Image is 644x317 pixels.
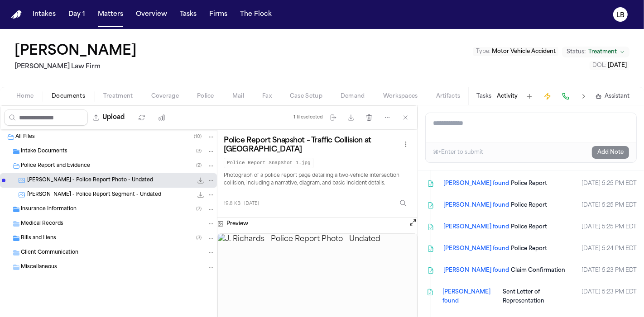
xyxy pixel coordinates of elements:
[194,134,202,139] span: ( 10 )
[196,176,205,185] button: Download J. Richards - Police Report Photo - Undated
[511,201,547,210] a: Police Report
[511,246,547,251] span: Police Report
[196,236,202,241] span: ( 3 )
[52,93,85,100] span: Documents
[290,93,322,100] span: Case Setup
[21,162,90,170] span: Police Report and Evidence
[443,222,509,232] span: [PERSON_NAME] found
[383,93,418,100] span: Workspaces
[596,93,630,100] button: Assistant
[11,10,22,19] a: Home
[244,200,259,207] span: [DATE]
[511,224,547,230] span: Police Report
[236,6,275,23] button: The Flock
[196,149,202,154] span: ( 3 )
[21,235,56,242] span: Bills and Liens
[14,43,137,60] h1: [PERSON_NAME]
[151,93,179,100] span: Coverage
[436,93,461,100] span: Artifacts
[4,109,88,126] input: Search files
[21,264,57,271] span: Miscellaneous
[14,62,140,72] h2: [PERSON_NAME] Law Firm
[16,93,34,100] span: Home
[443,179,509,188] span: [PERSON_NAME] found
[21,249,78,257] span: Client Communication
[511,181,547,186] span: Police Report
[103,93,133,100] span: Treatment
[443,201,509,210] span: [PERSON_NAME] found
[523,90,536,103] button: Add Task
[590,61,630,70] button: Edit DOL: 2025-07-02
[65,6,89,23] button: Day 1
[232,93,244,100] span: Mail
[176,6,200,23] button: Tasks
[582,244,637,253] time: August 15, 2025 at 5:24 PM
[511,222,547,232] a: Police Report
[503,288,574,306] a: Sent Letter of Representation
[196,190,205,199] button: Download J. Richards - Police Report Segment - Undated
[541,90,554,103] button: Create Immediate Task
[476,49,490,54] span: Type :
[592,146,629,159] button: Add Note
[582,288,637,306] time: August 15, 2025 at 5:23 PM
[511,268,565,273] span: Claim Confirmation
[476,93,491,100] button: Tasks
[224,172,411,188] p: Photograph of a police report page detailing a two-vehicle intersection collision, including a na...
[409,218,418,230] button: Open preview
[503,289,544,304] span: Sent Letter of Representation
[592,63,606,68] span: DOL :
[88,109,130,126] button: Upload
[511,203,547,208] span: Police Report
[224,136,400,154] h3: Police Report Snapshot – Traffic Collision at [GEOGRAPHIC_DATA]
[196,163,202,168] span: ( 2 )
[395,195,411,211] button: Inspect
[409,218,418,227] button: Open preview
[14,43,137,60] button: Edit matter name
[224,158,314,168] code: Police Report SnapShot 1.jpg
[27,177,153,185] span: [PERSON_NAME] - Police Report Photo - Undated
[196,207,202,212] span: ( 2 )
[582,222,637,232] time: August 15, 2025 at 5:25 PM
[27,191,161,199] span: [PERSON_NAME] - Police Report Segment - Undated
[21,148,67,156] span: Intake Documents
[559,90,572,103] button: Make a Call
[582,201,637,210] time: August 15, 2025 at 5:25 PM
[341,93,365,100] span: Demand
[608,63,627,68] span: [DATE]
[492,49,556,54] span: Motor Vehicle Accident
[497,93,518,100] button: Activity
[511,266,565,275] a: Claim Confirmation
[224,200,240,207] span: 19.8 KB
[21,220,63,228] span: Medical Records
[511,244,547,253] a: Police Report
[206,6,231,23] button: Firms
[15,133,35,141] span: All Files
[21,206,77,213] span: Insurance Information
[29,6,59,23] button: Intakes
[442,288,501,306] span: [PERSON_NAME] found
[511,179,547,188] a: Police Report
[443,244,509,253] span: [PERSON_NAME] found
[293,114,323,120] div: 1 file selected
[473,47,558,56] button: Edit Type: Motor Vehicle Accident
[605,93,630,100] span: Assistant
[588,48,617,56] span: Treatment
[562,47,630,57] button: Change status from Treatment
[197,93,214,100] span: Police
[262,93,272,100] span: Fax
[94,6,127,23] button: Matters
[132,6,171,23] button: Overview
[433,149,483,156] div: ⌘+Enter to submit
[11,10,22,19] img: Finch Logo
[443,266,509,275] span: [PERSON_NAME] found
[582,266,637,275] time: August 15, 2025 at 5:23 PM
[567,48,586,56] span: Status:
[226,220,248,227] h3: Preview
